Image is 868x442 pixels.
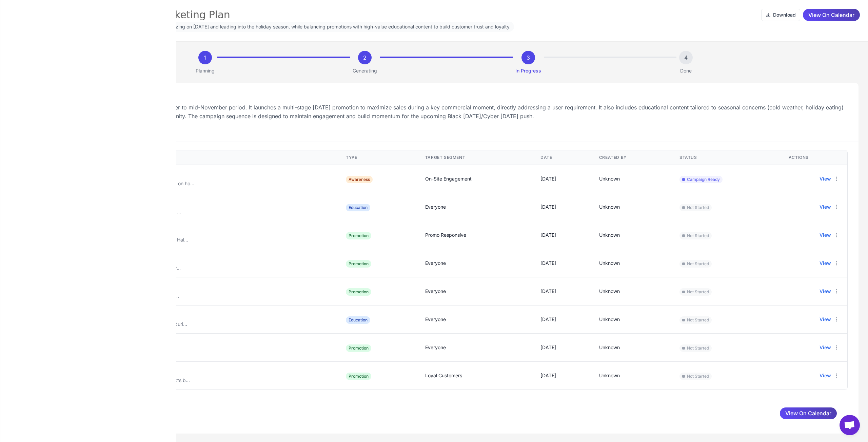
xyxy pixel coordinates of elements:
[532,150,591,165] th: Date
[540,259,583,267] div: [DATE]
[679,373,712,380] span: Not Started
[198,51,212,64] div: 1
[346,176,373,183] div: Awareness
[358,51,372,64] div: 2
[599,288,663,295] div: Unknown
[425,316,524,323] div: Everyone
[515,67,541,75] p: In Progress
[680,67,692,75] p: Done
[425,372,524,379] div: Loyal Customers
[425,344,524,351] div: Everyone
[599,372,663,379] div: Unknown
[591,150,671,165] th: Created By
[540,344,583,351] div: [DATE]
[540,288,583,295] div: [DATE]
[346,204,370,211] div: Education
[346,316,370,324] div: Education
[820,175,831,183] button: View
[346,288,371,296] div: Promotion
[87,22,514,32] span: To drive strong Q4 revenue by capitalizing on [DATE] and leading into the holiday season, while b...
[785,407,831,419] span: View On Calendar
[761,9,800,21] button: Download
[820,203,831,211] button: View
[425,203,524,211] div: Everyone
[41,91,848,100] h3: Campaigns
[679,204,712,211] span: Not Started
[338,150,417,165] th: Type
[540,203,583,211] div: [DATE]
[781,150,847,165] th: Actions
[41,103,848,121] p: This plan is strategically designed for the mid-October to mid-November period. It launches a mul...
[820,372,831,379] button: View
[353,67,377,75] p: Generating
[671,150,781,165] th: Status
[417,150,532,165] th: Target Segment
[679,232,712,239] span: Not Started
[820,344,831,351] button: View
[425,175,524,183] div: On-Site Engagement
[425,231,524,239] div: Promo Responsive
[540,175,583,183] div: [DATE]
[679,288,712,296] span: Not Started
[679,51,693,64] div: 4
[599,231,663,239] div: Unknown
[808,9,854,21] span: View On Calendar
[820,288,831,295] button: View
[346,232,371,239] div: Promotion
[820,259,831,267] button: View
[540,231,583,239] div: [DATE]
[346,373,371,380] div: Promotion
[41,150,338,165] th: Campaign Name
[540,316,583,323] div: [DATE]
[599,259,663,267] div: Unknown
[425,259,524,267] div: Everyone
[196,67,215,75] p: Planning
[599,203,663,211] div: Unknown
[346,260,371,268] div: Promotion
[820,316,831,323] button: View
[679,260,712,268] span: Not Started
[425,288,524,295] div: Everyone
[679,316,712,324] span: Not Started
[346,344,371,352] div: Promotion
[599,344,663,351] div: Unknown
[840,415,860,435] div: Open chat
[540,372,583,379] div: [DATE]
[599,175,663,183] div: Unknown
[820,231,831,239] button: View
[679,344,712,352] span: Not Started
[599,316,663,323] div: Unknown
[521,51,535,64] div: 3
[679,176,723,183] span: Campaign Ready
